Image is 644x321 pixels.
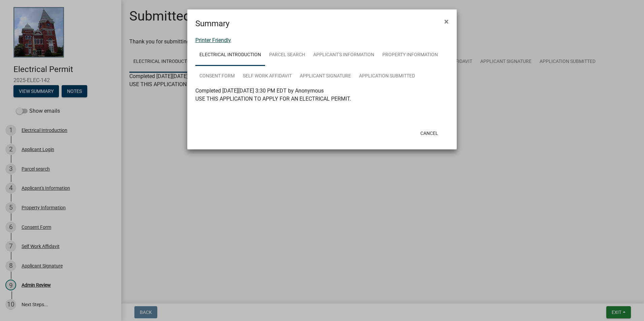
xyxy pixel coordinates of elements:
button: Cancel [415,127,444,139]
a: Electrical Introduction [195,44,265,66]
a: Applicant Signature [296,66,355,87]
span: × [444,17,449,26]
a: Consent Form [195,66,239,87]
a: Property Information [378,44,442,66]
a: Applicant's Information [309,44,378,66]
a: Parcel search [265,44,309,66]
h4: Summary [195,17,229,30]
a: Self Work Affidavit [239,66,296,87]
p: USE THIS APPLICATION TO APPLY FOR AN ELECTRICAL PERMIT. [195,95,449,103]
a: Printer Friendly [195,37,231,43]
a: Application Submitted [355,66,419,87]
span: Completed [DATE][DATE] 3:30 PM EDT by Anonymous [195,87,324,94]
button: Close [439,12,454,31]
